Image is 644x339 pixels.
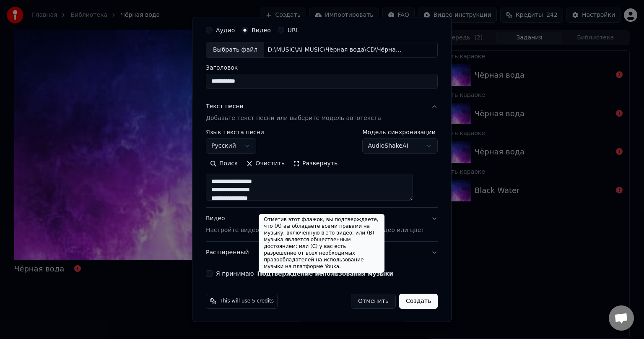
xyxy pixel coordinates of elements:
[257,271,393,276] button: Я принимаю
[220,298,274,305] span: This will use 5 credits
[206,65,438,70] label: Заголовок
[206,157,242,170] button: Поиск
[289,157,342,170] button: Развернуть
[288,27,299,33] label: URL
[206,42,264,57] div: Выбрать файл
[206,214,424,235] div: Видео
[206,226,424,235] p: Настройте видео караоке: используйте изображение, видео или цвет
[206,96,438,129] button: Текст песниДобавьте текст песни или выберите модель автотекста
[252,27,271,33] label: Видео
[216,271,393,276] label: Я принимаю
[242,157,289,170] button: Очистить
[206,129,264,135] label: Язык текста песни
[363,129,438,135] label: Модель синхронизации
[206,208,438,241] button: ВидеоНастройте видео караоке: используйте изображение, видео или цвет
[206,114,381,123] p: Добавьте текст песни или выберите модель автотекста
[351,294,396,309] button: Отменить
[259,214,384,273] div: Отметив этот флажок, вы подтверждаете, что (A) вы обладаете всеми правами на музыку, включенную в...
[206,102,244,111] div: Текст песни
[399,294,438,309] button: Создать
[216,27,235,33] label: Аудио
[206,129,438,207] div: Текст песниДобавьте текст песни или выберите модель автотекста
[264,46,407,54] div: D:\MUSIC\AI MUSIC\Чёрная вода\CD\Чёрная Вода.mkv
[206,242,438,263] button: Расширенный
